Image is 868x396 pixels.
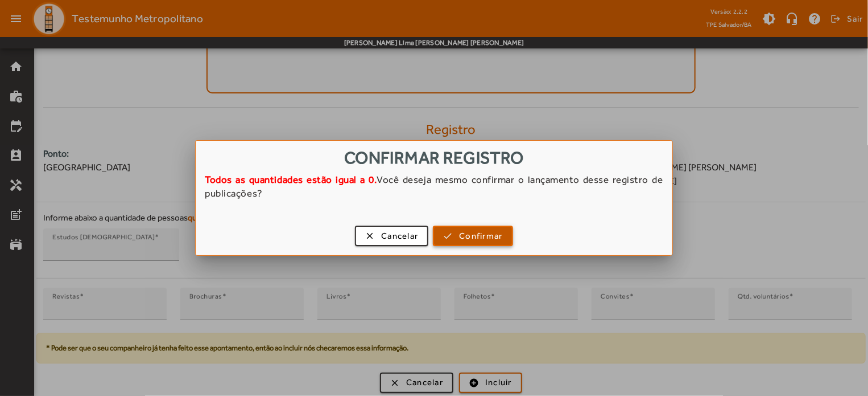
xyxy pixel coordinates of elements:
span: Confirmar [459,230,502,243]
div: Você deseja mesmo confirmar o lançamento desse registro de publicações? [196,173,672,211]
strong: Todos as quantidades estão igual a 0. [205,174,377,185]
button: Confirmar [433,226,512,246]
span: Cancelar [381,230,418,243]
span: Confirmar registro [344,148,524,168]
button: Cancelar [355,226,428,246]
